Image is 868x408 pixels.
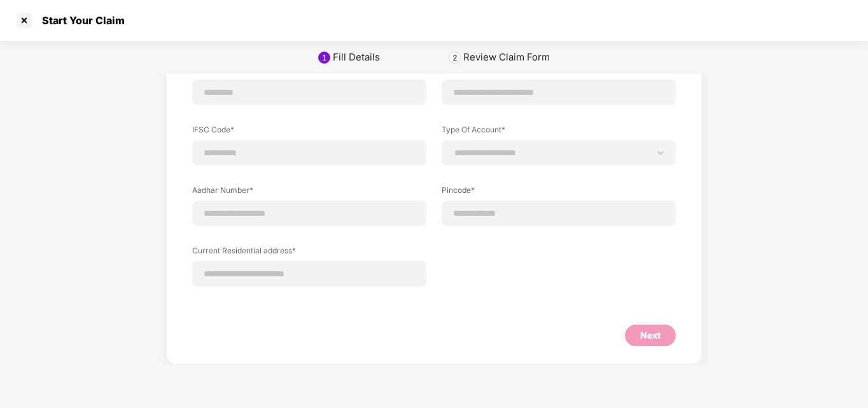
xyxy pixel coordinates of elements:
[192,245,426,261] label: Current Residential address*
[192,124,426,140] label: IFSC Code*
[463,51,550,64] div: Review Claim Form
[34,14,125,27] div: Start Your Claim
[442,185,676,200] label: Pincode*
[322,53,327,62] div: 1
[452,53,458,62] div: 2
[442,124,676,140] label: Type Of Account*
[192,185,426,200] label: Aadhar Number*
[640,328,661,342] div: Next
[333,51,380,64] div: Fill Details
